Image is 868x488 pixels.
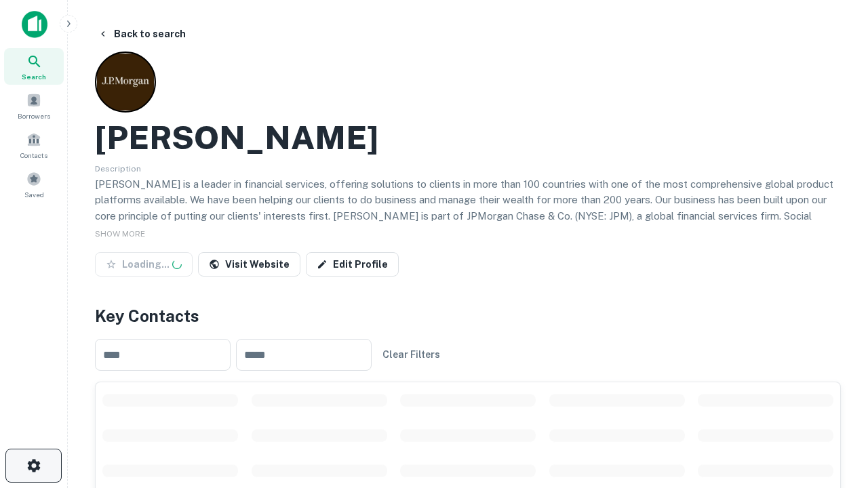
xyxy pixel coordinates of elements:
[24,189,44,200] span: Saved
[22,71,46,82] span: Search
[95,176,841,256] p: [PERSON_NAME] is a leader in financial services, offering solutions to clients in more than 100 c...
[92,22,191,46] button: Back to search
[4,166,64,203] a: Saved
[306,252,399,277] a: Edit Profile
[4,127,64,163] a: Contacts
[800,336,868,401] iframe: Chat Widget
[95,164,141,174] span: Description
[95,304,841,328] h4: Key Contacts
[95,229,145,239] span: SHOW MORE
[95,118,378,157] h2: [PERSON_NAME]
[20,150,47,161] span: Contacts
[4,48,64,85] a: Search
[22,11,47,38] img: capitalize-icon.png
[377,342,446,367] button: Clear Filters
[18,110,50,121] span: Borrowers
[4,87,64,124] a: Borrowers
[198,252,300,277] a: Visit Website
